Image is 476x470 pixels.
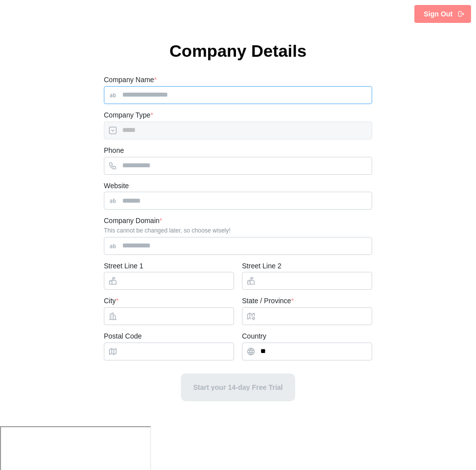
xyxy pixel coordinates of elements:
div: This cannot be changed later, so choose wisely! [104,227,372,234]
label: City [104,296,119,307]
label: Postal Code [104,331,142,342]
span: Sign Out [424,5,453,22]
label: State / Province [242,296,294,307]
button: Sign Out [414,5,471,23]
label: Company Type [104,110,153,121]
label: Company Name [104,75,157,86]
label: Phone [104,145,124,156]
h1: Company Details [104,40,372,62]
label: Company Domain [104,216,162,227]
label: Website [104,181,129,192]
label: Street Line 2 [242,261,281,272]
label: Street Line 1 [104,261,143,272]
label: Country [242,331,266,342]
